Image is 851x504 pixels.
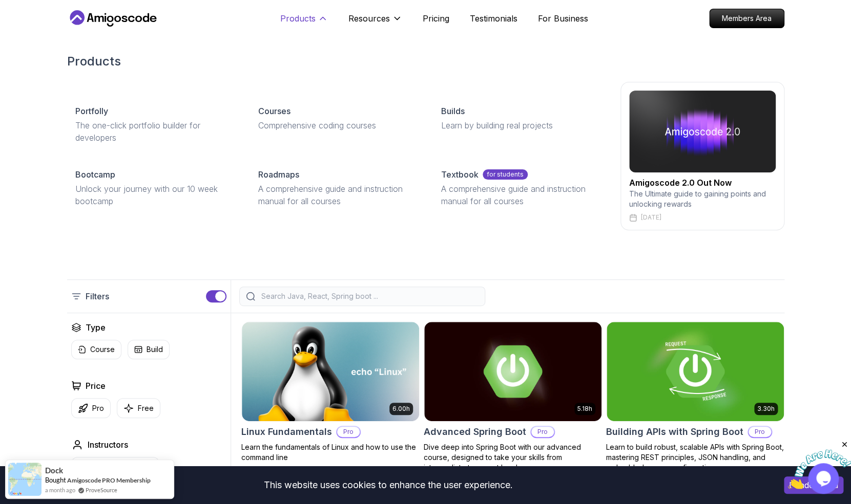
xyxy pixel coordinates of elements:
[75,168,115,181] p: Bootcamp
[258,168,299,181] p: Roadmaps
[424,322,601,421] img: Advanced Spring Boot card
[441,105,465,117] p: Builds
[538,12,588,25] a: For Business
[71,457,159,479] button: instructor img[PERSON_NAME]
[258,119,417,132] p: Comprehensive coding courses
[710,9,784,28] p: Members Area
[250,97,425,140] a: CoursesComprehensive coding courses
[86,486,117,494] a: ProveSource
[90,344,115,355] p: Course
[242,322,419,421] img: Linux Fundamentals card
[86,321,106,334] h2: Type
[92,403,104,413] p: Pro
[441,168,479,181] p: Textbook
[337,427,360,437] p: Pro
[241,321,420,463] a: Linux Fundamentals card6.00hLinux FundamentalsProLearn the fundamentals of Linux and how to use t...
[67,160,242,215] a: BootcampUnlock your journey with our 10 week bootcamp
[75,183,234,207] p: Unlock your journey with our 10 week bootcamp
[75,119,234,144] p: The one-click portfolio builder for developers
[433,97,608,140] a: BuildsLearn by building real projects
[787,440,851,489] iframe: chat widget
[433,160,608,215] a: Textbookfor studentsA comprehensive guide and instruction manual for all courses
[629,91,776,172] img: amigoscode 2.0
[606,442,784,473] p: Learn to build robust, scalable APIs with Spring Boot, mastering REST principles, JSON handling, ...
[250,160,425,215] a: RoadmapsA comprehensive guide and instruction manual for all courses
[86,380,106,392] h2: Price
[8,463,41,496] img: provesource social proof notification image
[620,82,784,230] a: amigoscode 2.0Amigoscode 2.0 Out NowThe Ultimate guide to gaining points and unlocking rewards[DATE]
[470,12,517,25] a: Testimonials
[259,291,479,301] input: Search Java, React, Spring boot ...
[424,425,526,439] h2: Advanced Spring Boot
[258,183,417,207] p: A comprehensive guide and instruction manual for all courses
[258,105,290,117] p: Courses
[117,398,160,418] button: Free
[45,486,75,494] span: a month ago
[241,442,420,463] p: Learn the fundamentals of Linux and how to use the command line
[67,53,784,70] h2: Products
[424,442,602,473] p: Dive deep into Spring Boot with our advanced course, designed to take your skills from intermedia...
[483,169,528,180] p: for students
[606,321,784,473] a: Building APIs with Spring Boot card3.30hBuilding APIs with Spring BootProLearn to build robust, s...
[441,183,599,207] p: A comprehensive guide and instruction manual for all courses
[348,12,402,33] button: Resources
[392,405,410,413] p: 6.00h
[280,12,316,25] p: Products
[241,425,332,439] h2: Linux Fundamentals
[577,405,592,413] p: 5.18h
[75,105,108,117] p: Portfolly
[749,427,771,437] p: Pro
[86,290,109,302] p: Filters
[784,476,843,494] button: Accept cookies
[71,398,111,418] button: Pro
[629,177,776,189] h2: Amigoscode 2.0 Out Now
[629,189,776,209] p: The Ultimate guide to gaining points and unlocking rewards
[531,427,554,437] p: Pro
[280,12,328,33] button: Products
[423,12,449,25] a: Pricing
[67,476,151,484] a: Amigoscode PRO Membership
[607,322,784,421] img: Building APIs with Spring Boot card
[757,405,775,413] p: 3.30h
[641,213,661,222] p: [DATE]
[67,97,242,152] a: PortfollyThe one-click portfolio builder for developers
[147,344,163,355] p: Build
[348,12,390,25] p: Resources
[45,466,63,475] span: Dock
[8,474,769,496] div: This website uses cookies to enhance the user experience.
[71,340,121,359] button: Course
[128,340,170,359] button: Build
[424,321,602,473] a: Advanced Spring Boot card5.18hAdvanced Spring BootProDive deep into Spring Boot with our advanced...
[441,119,599,132] p: Learn by building real projects
[138,403,154,413] p: Free
[45,476,66,484] span: Bought
[709,9,784,28] a: Members Area
[606,425,743,439] h2: Building APIs with Spring Boot
[88,439,128,451] h2: Instructors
